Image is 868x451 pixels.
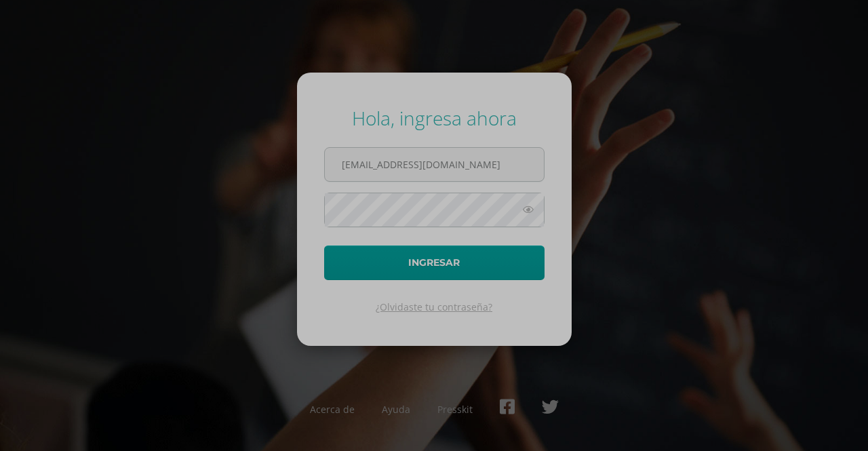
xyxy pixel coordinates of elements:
[382,403,410,416] a: Ayuda
[376,300,492,313] a: ¿Olvidaste tu contraseña?
[324,246,545,280] button: Ingresar
[437,403,473,416] a: Presskit
[325,148,544,181] input: Correo electrónico o usuario
[310,403,355,416] a: Acerca de
[324,105,545,131] div: Hola, ingresa ahora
